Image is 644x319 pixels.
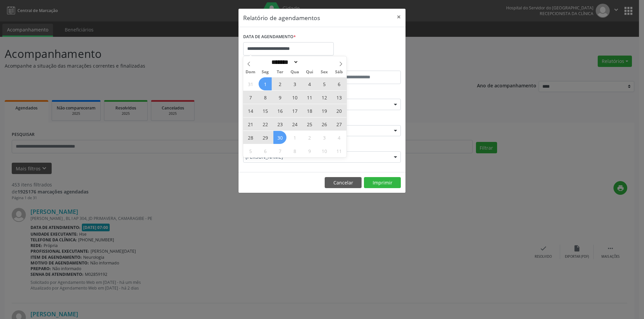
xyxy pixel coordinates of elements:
span: Outubro 8, 2025 [288,144,301,157]
span: Outubro 3, 2025 [318,131,331,144]
span: Setembro 17, 2025 [288,104,301,117]
span: Outubro 9, 2025 [303,144,316,157]
span: Setembro 24, 2025 [288,117,301,131]
span: Setembro 15, 2025 [259,104,272,117]
button: Imprimir [364,177,401,188]
span: Setembro 6, 2025 [332,77,345,90]
label: DATA DE AGENDAMENTO [243,32,296,42]
button: Cancelar [325,177,362,188]
span: Setembro 10, 2025 [288,91,301,104]
span: Setembro 13, 2025 [332,91,345,104]
span: Setembro 1, 2025 [259,77,272,90]
span: Setembro 18, 2025 [303,104,316,117]
h5: Relatório de agendamentos [243,13,320,22]
span: Setembro 28, 2025 [244,131,257,144]
span: Outubro 5, 2025 [244,144,257,157]
span: Setembro 3, 2025 [288,77,301,90]
span: Outubro 6, 2025 [259,144,272,157]
span: Setembro 5, 2025 [318,77,331,90]
span: Setembro 4, 2025 [303,77,316,90]
span: Outubro 11, 2025 [332,144,345,157]
span: Setembro 23, 2025 [273,117,286,131]
span: Setembro 19, 2025 [318,104,331,117]
input: Year [299,59,321,66]
span: Outubro 4, 2025 [332,131,345,144]
span: Setembro 21, 2025 [244,117,257,131]
span: Outubro 2, 2025 [303,131,316,144]
span: Ter [273,70,287,74]
span: Setembro 11, 2025 [303,91,316,104]
span: Setembro 16, 2025 [273,104,286,117]
span: Setembro 30, 2025 [273,131,286,144]
span: Setembro 7, 2025 [244,91,257,104]
span: Sex [317,70,332,74]
span: Agosto 31, 2025 [244,77,257,90]
span: Setembro 27, 2025 [332,117,345,131]
span: Setembro 29, 2025 [259,131,272,144]
span: Setembro 25, 2025 [303,117,316,131]
span: Setembro 22, 2025 [259,117,272,131]
select: Month [269,59,299,66]
span: Setembro 2, 2025 [273,77,286,90]
span: Seg [258,70,273,74]
span: Sáb [332,70,346,74]
span: Qui [302,70,317,74]
span: Outubro 7, 2025 [273,144,286,157]
span: Setembro 14, 2025 [244,104,257,117]
span: Setembro 26, 2025 [318,117,331,131]
span: Dom [243,70,258,74]
span: Outubro 1, 2025 [288,131,301,144]
span: Qua [287,70,302,74]
span: Setembro 12, 2025 [318,91,331,104]
span: Setembro 20, 2025 [332,104,345,117]
button: Close [392,9,406,25]
span: Setembro 9, 2025 [273,91,286,104]
span: Outubro 10, 2025 [318,144,331,157]
span: Setembro 8, 2025 [259,91,272,104]
label: ATÉ [324,60,401,71]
